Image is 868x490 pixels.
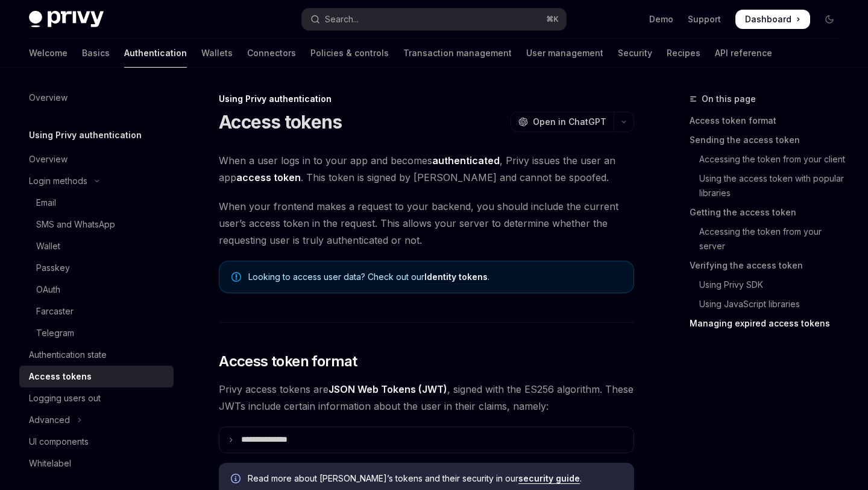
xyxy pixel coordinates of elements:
div: Logging users out [29,391,101,406]
a: Overview [19,148,174,170]
strong: access token [236,171,301,183]
button: Toggle Login methods section [19,170,174,192]
div: UI components [29,434,89,449]
span: Privy access tokens are , signed with the ES256 algorithm. These JWTs include certain information... [219,381,634,415]
a: Whitelabel [19,453,174,474]
a: OAuth [19,279,174,301]
a: Verifying the access token [690,256,849,275]
a: API reference [715,39,772,68]
a: Policies & controls [310,39,389,68]
a: Connectors [247,39,296,68]
div: Farcaster [36,304,74,319]
span: Open in ChatGPT [533,116,606,128]
a: Email [19,192,174,214]
div: Email [36,196,56,210]
div: Wallet [36,239,60,253]
a: Getting the access token [690,203,849,222]
a: Using JavaScript libraries [690,294,849,314]
button: Open in ChatGPT [511,112,614,132]
a: SMS and WhatsApp [19,214,174,235]
a: Authentication state [19,344,174,366]
a: Sending the access token [690,130,849,150]
a: Accessing the token from your client [690,150,849,169]
div: Overview [29,91,68,105]
a: Managing expired access tokens [690,314,849,333]
a: Welcome [29,39,68,68]
a: Overview [19,87,174,109]
button: Toggle dark mode [820,10,839,29]
a: Accessing the token from your server [690,222,849,256]
div: Advanced [29,413,70,427]
a: Access tokens [19,366,174,387]
div: Authentication state [29,348,107,362]
span: When your frontend makes a request to your backend, you should include the current user’s access ... [219,198,634,249]
span: On this page [702,92,756,106]
div: Passkey [36,261,70,275]
div: Telegram [36,326,74,340]
button: Open search [302,8,565,30]
span: ⌘ K [546,14,559,24]
span: When a user logs in to your app and becomes , Privy issues the user an app . This token is signed... [219,152,634,186]
a: Security [618,39,652,68]
div: Using Privy authentication [219,93,634,105]
a: Demo [649,13,673,25]
span: Access token format [219,352,357,371]
a: Wallets [201,39,233,68]
a: Wallet [19,235,174,257]
a: Identity tokens [424,272,488,282]
button: Toggle Advanced section [19,409,174,431]
a: Authentication [124,39,187,68]
span: Dashboard [745,13,791,25]
a: Logging users out [19,387,174,409]
a: Using the access token with popular libraries [690,169,849,203]
a: User management [526,39,603,68]
strong: authenticated [432,154,500,167]
a: Basics [82,39,110,68]
div: Whitelabel [29,456,71,471]
div: Overview [29,152,68,167]
a: Transaction management [403,39,512,68]
a: JSON Web Tokens (JWT) [329,383,447,396]
h1: Access tokens [219,111,342,133]
a: UI components [19,431,174,453]
svg: Note [231,272,241,282]
span: Looking to access user data? Check out our . [248,271,621,283]
div: OAuth [36,282,60,297]
a: Recipes [667,39,700,68]
img: dark logo [29,11,104,28]
a: Telegram [19,322,174,344]
a: Support [688,13,721,25]
a: Dashboard [735,10,810,29]
div: Access tokens [29,369,92,384]
div: SMS and WhatsApp [36,217,115,232]
div: Search... [325,12,359,27]
a: Using Privy SDK [690,275,849,294]
a: Passkey [19,257,174,279]
a: Access token format [690,111,849,130]
div: Login methods [29,174,87,188]
a: Farcaster [19,301,174,322]
h5: Using Privy authentication [29,128,142,142]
